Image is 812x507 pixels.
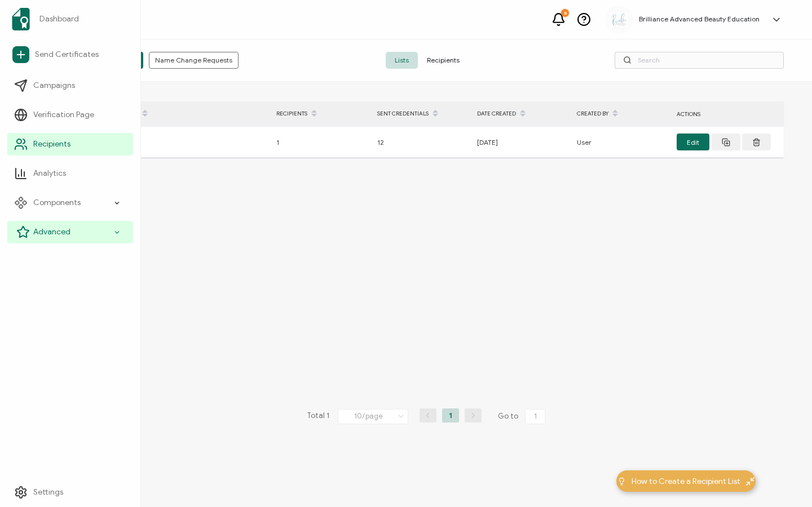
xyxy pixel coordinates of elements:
span: Advanced [33,226,70,238]
span: Recipients [33,139,70,150]
iframe: Chat Widget [756,453,812,507]
h5: Brilliance Advanced Beauty Education [639,15,760,23]
div: DATE CREATED [471,104,571,123]
div: ACTIONS [671,108,784,121]
a: Recipients [7,133,133,155]
span: Verification Page [33,109,94,121]
button: Edit [677,134,709,150]
li: 1 [442,408,459,422]
img: sertifier-logomark-colored.svg [12,8,30,30]
span: Campaigns [33,80,75,91]
div: RECIPIENTS [271,104,372,123]
div: [DATE] [471,136,571,149]
div: CREATED BY [571,104,671,123]
div: 1 [271,136,372,149]
span: Lists [386,52,418,69]
img: a2bf8c6c-3aba-43b4-8354-ecfc29676cf6.jpg [611,12,628,27]
a: Campaigns [7,74,133,97]
a: Send Certificates [7,42,133,68]
div: FULL NAME [101,104,271,123]
button: Name Change Requests [149,52,239,69]
span: Recipients [418,52,469,69]
a: Settings [7,481,133,504]
span: How to Create a Recipient List [632,475,740,487]
a: Analytics [7,162,133,185]
input: Search [615,52,784,69]
div: User [571,136,671,149]
span: Components [33,197,81,208]
span: Name Change Requests [155,57,232,64]
span: Go to [498,408,548,424]
a: Dashboard [7,3,133,35]
div: SENT CREDENTIALS [372,104,471,123]
div: List 1 [101,136,271,149]
div: 12 [372,136,471,149]
img: minimize-icon.svg [746,477,754,486]
span: Analytics [33,168,66,179]
span: Dashboard [39,14,79,25]
a: Verification Page [7,104,133,126]
div: 8 [561,9,569,17]
span: Total 1 [307,408,329,424]
span: Send Certificates [35,49,99,60]
span: Settings [33,487,63,498]
input: Select [338,409,408,424]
